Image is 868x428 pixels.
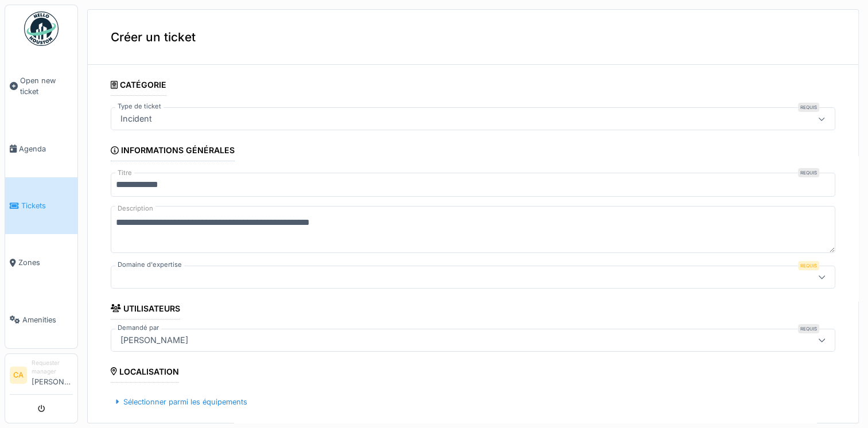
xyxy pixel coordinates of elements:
span: Agenda [19,143,73,154]
div: Informations générales [111,142,235,161]
label: Type de ticket [115,102,164,111]
label: Demandé par [115,323,161,333]
a: CA Requester manager[PERSON_NAME] [10,359,73,395]
div: Requis [798,103,819,112]
a: Amenities [5,291,77,348]
div: Localisation [111,363,179,383]
div: Utilisateurs [111,300,180,320]
li: [PERSON_NAME] [32,359,73,392]
div: Requis [798,324,819,333]
div: Requis [798,168,819,177]
a: Zones [5,234,77,291]
div: Requis [798,261,819,270]
div: Requester manager [32,359,73,376]
img: Badge_color-CXgf-gQk.svg [24,11,59,46]
div: Créer un ticket [88,10,858,65]
span: Amenities [22,314,73,325]
label: Titre [115,168,134,178]
a: Tickets [5,177,77,234]
label: Domaine d'expertise [115,260,184,270]
a: Open new ticket [5,52,77,120]
li: CA [10,367,27,384]
span: Open new ticket [20,75,73,97]
div: Sélectionner parmi les équipements [111,394,252,410]
div: Incident [116,112,157,125]
span: Zones [18,257,73,268]
span: Tickets [21,200,73,211]
a: Agenda [5,120,77,177]
div: Catégorie [111,76,166,96]
div: [PERSON_NAME] [116,334,193,347]
label: Description [115,201,155,216]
